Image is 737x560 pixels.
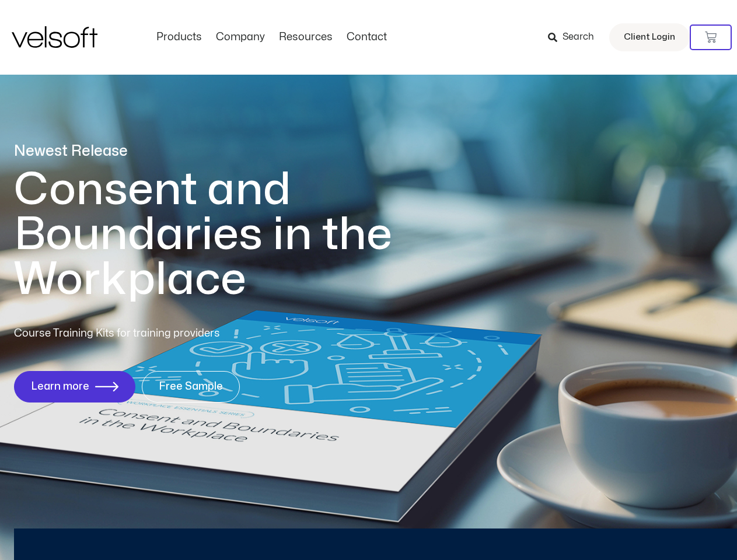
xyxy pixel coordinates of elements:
[340,31,394,44] a: ContactMenu Toggle
[14,325,305,342] p: Course Training Kits for training providers
[31,381,89,393] span: Learn more
[548,27,602,47] a: Search
[624,30,675,45] span: Client Login
[14,141,440,162] p: Newest Release
[272,31,340,44] a: ResourcesMenu Toggle
[209,31,272,44] a: CompanyMenu Toggle
[609,23,690,51] a: Client Login
[159,381,223,393] span: Free Sample
[563,30,594,45] span: Search
[12,26,97,48] img: Velsoft Training Materials
[14,371,135,402] a: Learn more
[149,31,209,44] a: ProductsMenu Toggle
[142,371,240,402] a: Free Sample
[14,167,440,302] h1: Consent and Boundaries in the Workplace
[149,31,394,44] nav: Menu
